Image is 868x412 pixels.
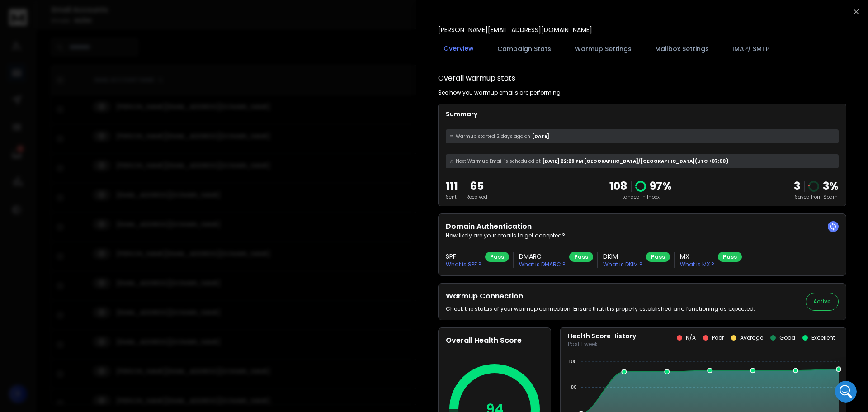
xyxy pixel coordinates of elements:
[568,331,636,341] p: Health Score History
[40,123,166,185] div: [PERSON_NAME], I noticed you are still requiring the last name field to be entered in the manual ...
[794,194,839,200] p: Saved from Spam
[466,179,487,194] p: 65
[650,179,672,194] p: 97 %
[609,194,672,200] p: Landed in Inbox
[33,191,174,220] div: Can you make this non mandatory please.
[718,252,742,262] div: Pass
[40,92,166,118] div: Ok I just checled the back end of my email servers and all seems to be ok including sending test ...
[727,39,775,59] button: IMAP/ SMTP
[485,252,509,262] div: Pass
[446,179,458,194] p: 111
[446,335,543,346] h2: Overall Health Score
[456,158,541,165] span: Next Warmup Email is scheduled at
[446,252,481,261] h3: SPF
[7,51,174,86] div: Lakshita says…
[519,261,566,268] p: What is DMARC ?
[158,4,175,21] button: Home
[712,334,724,341] p: Poor
[446,129,839,143] div: [DATE]
[835,381,857,403] iframe: Intercom live chat
[446,109,839,118] p: Summary
[28,296,36,303] button: Gif picker
[446,305,755,313] p: Check the status of your warmup connection. Ensure that it is properly established and functionin...
[40,197,166,214] div: Can you make this non mandatory please.
[603,252,642,261] h3: DKIM
[438,89,561,96] p: See how you warmup emails are performing
[33,86,174,190] div: Ok I just checled the back end of my email servers and all seems to be ok including sending test ...
[446,291,755,302] h2: Warmup Connection
[740,334,763,341] p: Average
[609,179,627,194] p: 108
[7,227,174,307] div: Rohan says…
[806,293,839,311] button: Active
[569,252,593,262] div: Pass
[14,296,21,303] button: Emoji picker
[44,5,103,11] h1: [PERSON_NAME]
[680,252,714,261] h3: MX
[519,252,566,261] h3: DMARC
[44,11,84,20] p: Active 1h ago
[492,39,557,59] button: Campaign Stats
[466,194,487,200] p: Received
[155,293,170,307] button: Send a message…
[7,86,174,191] div: Robert says…
[603,261,642,268] p: What is DKIM ?
[779,334,795,341] p: Good
[569,39,637,59] button: Warmup Settings
[456,133,530,140] span: Warmup started 2 days ago on
[6,4,23,21] button: go back
[7,51,148,79] div: Let me pass this to the technical team to review the issue here.
[7,227,148,300] div: Hey [PERSON_NAME],​​Last name isn't mandatory - are you facing an error while leaving it empty? I...
[446,261,481,268] p: What is SPF ?
[8,277,173,293] textarea: Message…
[43,296,50,303] button: Upload attachment
[650,39,714,59] button: Mailbox Settings
[680,261,714,268] p: What is MX ?
[686,334,696,341] p: N/A
[438,38,479,59] button: Overview
[794,179,800,194] strong: 3
[811,334,835,341] p: Excellent
[14,232,141,294] div: Hey [PERSON_NAME], ​ ​Last name isn't mandatory - are you facing an error while leaving it empty?...
[26,5,40,19] img: Profile image for Lakshita
[446,154,839,168] div: [DATE] 22:29 PM [GEOGRAPHIC_DATA]/[GEOGRAPHIC_DATA] (UTC +07:00 )
[571,384,576,390] tspan: 80
[7,191,174,227] div: Robert says…
[438,73,515,84] h1: Overall warmup stats
[568,341,636,348] p: Past 1 week
[438,25,592,34] p: [PERSON_NAME][EMAIL_ADDRESS][DOMAIN_NAME]
[446,232,839,239] p: How likely are your emails to get accepted?
[446,194,458,200] p: Sent
[823,179,839,194] p: 3 %
[446,221,839,232] h2: Domain Authentication
[568,359,576,364] tspan: 100
[14,56,141,74] div: Let me pass this to the technical team to review the issue here.
[646,252,670,262] div: Pass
